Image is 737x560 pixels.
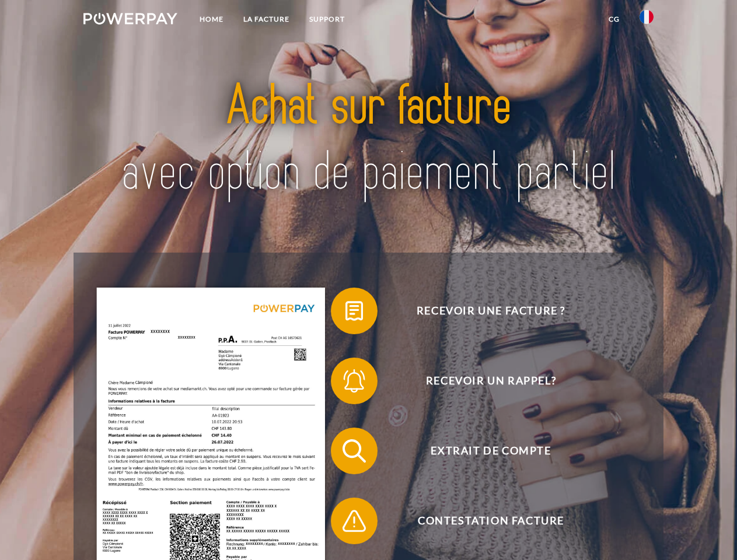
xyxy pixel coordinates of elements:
[640,10,654,24] img: fr
[331,288,634,334] button: Recevoir une facture ?
[340,436,369,466] img: qb_search.svg
[233,9,299,30] a: LA FACTURE
[190,9,233,30] a: Home
[348,498,634,544] span: Contestation Facture
[299,9,355,30] a: Support
[331,428,634,474] button: Extrait de compte
[340,366,369,395] img: qb_bell.svg
[111,56,626,223] img: title-powerpay_fr.svg
[599,9,630,30] a: CG
[348,288,634,334] span: Recevoir une facture ?
[340,506,369,535] img: qb_warning.svg
[340,296,369,325] img: qb_bill.svg
[348,358,634,404] span: Recevoir un rappel?
[83,13,177,24] img: logo-powerpay-white.svg
[331,498,634,544] button: Contestation Facture
[331,358,634,404] button: Recevoir un rappel?
[348,428,634,474] span: Extrait de compte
